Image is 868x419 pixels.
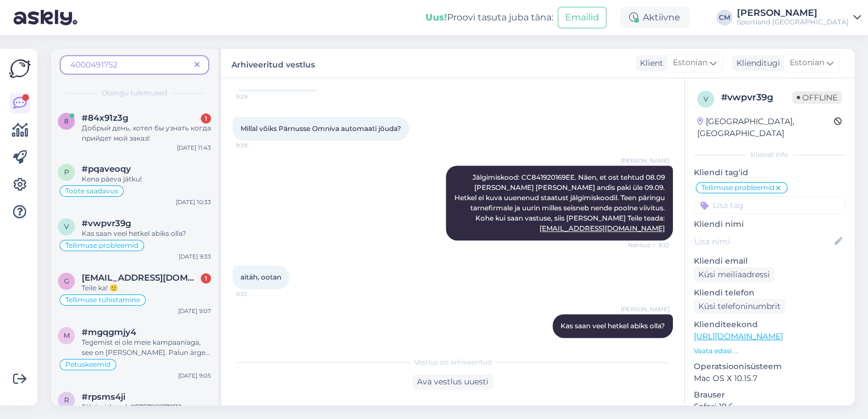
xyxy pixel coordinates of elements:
p: Kliendi tag'id [694,167,845,179]
span: graugmae@gmail.com [82,273,200,283]
span: Kena päeva jätku! [82,175,142,183]
div: Proovi tasuta juba täna: [425,11,553,24]
span: p [64,168,69,176]
button: Emailid [558,7,606,28]
div: # vwpvr39g [721,91,792,104]
span: #rpsms4ji [82,392,125,402]
span: Offline [792,91,842,104]
div: [GEOGRAPHIC_DATA], [GEOGRAPHIC_DATA] [697,116,834,139]
p: Safari 18.6 [694,401,845,413]
input: Lisa nimi [694,235,832,248]
span: 4000491752 [70,60,117,70]
span: 9:33 [627,338,669,347]
p: Vaata edasi ... [694,346,845,356]
span: g [64,277,69,285]
span: [PERSON_NAME] [621,305,669,314]
span: Toote saadavus [65,188,118,194]
span: Kas saan veel hetkel abiks olla? [561,321,665,330]
span: 9:29 [236,92,279,101]
div: Aktiivne [620,7,689,28]
span: Tegemist ei ole meie kampaaniaga, see on [PERSON_NAME]. Palun ärge [MEDICAL_DATA] reklaamil kuvat... [82,338,210,397]
span: Estonian [673,57,707,69]
p: Kliendi telefon [694,287,845,299]
div: Küsi meiliaadressi [694,267,774,282]
div: [DATE] 10:33 [176,198,211,206]
a: [URL][DOMAIN_NAME] [694,331,783,341]
span: Tellimuse tühistamine [65,297,140,303]
a: [PERSON_NAME]Sportland [GEOGRAPHIC_DATA] [737,9,861,27]
span: Millal võiks Pärnusse Omniva automaati jõuda? [241,124,401,133]
div: 1 [201,273,211,283]
span: aitäh, ootan [241,273,281,281]
a: [EMAIL_ADDRESS][DOMAIN_NAME] [540,224,665,232]
div: Kliendi info [694,150,845,160]
span: Teile ka! 🙂 [82,283,118,292]
span: v [64,222,69,231]
div: Klient [635,57,663,69]
img: Askly Logo [9,58,31,79]
p: Mac OS X 10.15.7 [694,373,845,384]
div: [PERSON_NAME] [737,9,849,18]
span: v [703,95,708,103]
span: Jälgimiskood: 05757992179112 [82,403,182,411]
span: Tellimuse probleemid [65,242,138,249]
span: Добрый день, хотел бы узнать когда прийдет мой заказ! [82,124,211,142]
span: m [64,331,70,340]
span: [PERSON_NAME] [621,156,669,165]
div: CM [717,10,732,26]
span: 9:29 [236,141,279,150]
span: Petuskeemid [65,361,111,368]
p: Klienditeekond [694,319,845,331]
span: Tellimuse probleemid [701,184,774,191]
span: #pqaveoqy [82,164,131,174]
div: Küsi telefoninumbrit [694,299,785,314]
input: Lisa tag [694,197,845,214]
div: [DATE] 9:05 [178,371,211,380]
div: [DATE] 9:33 [179,252,211,261]
div: Sportland [GEOGRAPHIC_DATA] [737,18,849,27]
span: Vestlus on arhiveeritud [414,357,492,367]
span: Estonian [790,57,824,69]
span: #vwpvr39g [82,218,131,228]
div: Klienditugi [732,57,780,69]
span: Jälgimiskood: CC841920169EE. Näen, et ost tehtud 08.09 [PERSON_NAME] [PERSON_NAME] andis paki üle... [454,173,667,232]
p: Brauser [694,389,845,401]
label: Arhiveeritud vestlus [231,56,315,71]
span: r [64,396,69,404]
div: [DATE] 11:43 [177,143,211,152]
span: #mgqgmjy4 [82,327,136,337]
p: Kliendi email [694,255,845,267]
span: Otsingu tulemused [102,88,167,98]
div: Ava vestlus uuesti [412,374,493,390]
span: 8 [64,117,69,125]
p: Operatsioonisüsteem [694,361,845,373]
span: 9:32 [236,290,279,298]
div: [DATE] 9:07 [178,307,211,315]
div: 1 [201,113,211,124]
span: Kas saan veel hetkel abiks olla? [82,229,186,238]
p: Kliendi nimi [694,218,845,230]
b: Uus! [425,12,447,23]
span: Nähtud ✓ 9:32 [627,241,669,249]
span: #84x91z3g [82,113,128,123]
